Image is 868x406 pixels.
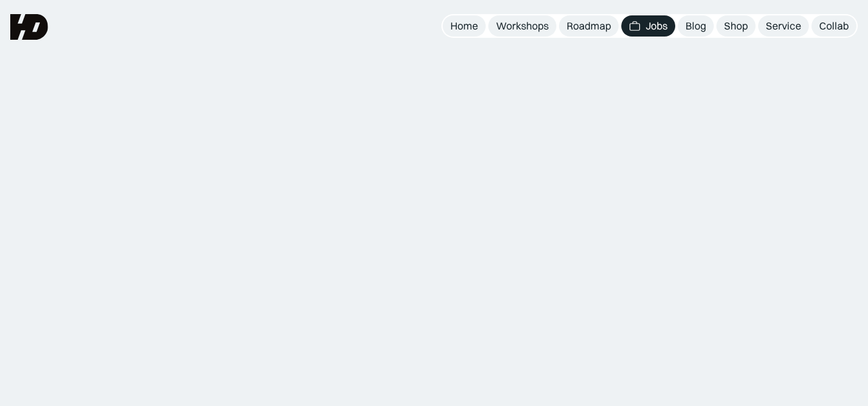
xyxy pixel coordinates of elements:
div: Collab [819,19,849,33]
a: Blog [678,15,714,37]
a: Workshops [488,15,556,37]
div: Service [766,19,801,33]
div: Shop [724,19,748,33]
div: Featured [209,374,255,385]
div: Dipercaya oleh designers [365,273,503,286]
div: Home [450,19,478,33]
div: Jobs [646,19,668,33]
div: Roadmap [567,19,611,33]
div: Blog [686,19,706,33]
a: Collab [811,15,856,37]
a: Roadmap [559,15,619,37]
div: Workshops [496,19,549,33]
span: UIUX [235,92,348,153]
span: 50k+ [434,273,457,285]
a: Service [758,15,809,37]
a: Shop [716,15,756,37]
a: Home [443,15,486,37]
a: Jobs [621,15,675,37]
